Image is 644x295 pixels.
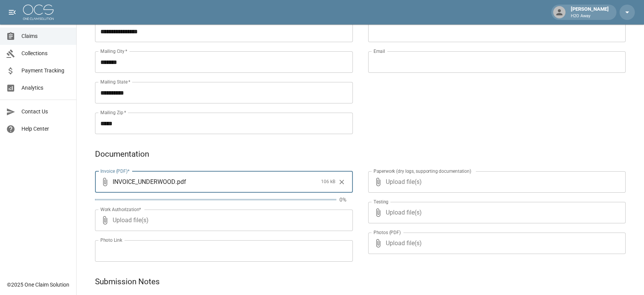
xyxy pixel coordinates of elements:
div: [PERSON_NAME] [568,5,612,19]
span: INVOICE_UNDERWOOD [113,177,175,186]
label: Mailing City [100,48,128,54]
span: Upload file(s) [386,233,605,254]
span: Payment Tracking [21,67,70,75]
span: . pdf [175,177,186,186]
label: Paperwork (dry logs, supporting documentation) [374,168,471,174]
span: Help Center [21,125,70,133]
p: H2O Away [571,13,609,20]
span: Upload file(s) [386,171,605,193]
span: Upload file(s) [113,210,332,231]
label: Photo Link [100,237,122,243]
button: Clear [336,176,347,188]
div: © 2025 One Claim Solution [7,281,69,288]
label: Work Authorization* [100,206,141,213]
label: Mailing State [100,79,130,85]
img: ocs-logo-white-transparent.png [23,5,54,20]
span: 106 kB [321,178,335,186]
label: Invoice (PDF)* [100,168,130,174]
label: Email [374,48,385,54]
label: Photos (PDF) [374,229,401,236]
p: 0% [339,196,353,203]
label: Mailing Zip [100,109,126,116]
span: Analytics [21,84,70,92]
button: open drawer [5,5,20,20]
span: Claims [21,32,70,40]
span: Upload file(s) [386,202,605,223]
label: Testing [374,198,388,205]
span: Collections [21,49,70,57]
span: Contact Us [21,108,70,116]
